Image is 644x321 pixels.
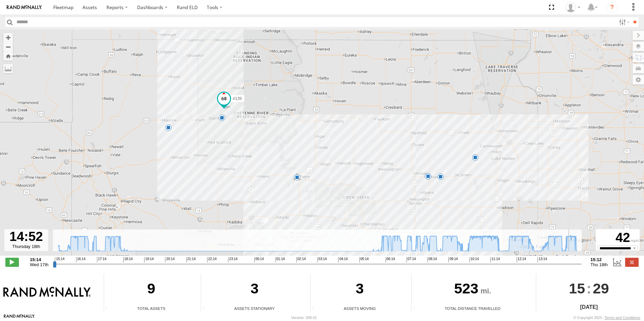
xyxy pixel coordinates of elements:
[412,274,534,306] div: 523
[427,257,437,262] span: 08:14
[276,257,285,262] span: 01:14
[311,306,321,311] div: Total number of assets current in transit.
[97,257,106,262] span: 17:14
[338,257,348,262] span: 04:14
[616,17,631,27] label: Search Filter Options
[104,306,198,311] div: Total Assets
[590,257,608,262] strong: 15:12
[3,51,13,61] button: Zoom Home
[3,64,13,73] label: Measure
[625,258,639,266] label: Close
[412,306,422,311] div: Total distance travelled by all assets within specified date range and applied filters
[538,257,547,262] span: 13:14
[207,257,217,262] span: 22:14
[317,257,327,262] span: 03:14
[201,274,308,306] div: 3
[104,274,198,306] div: 9
[144,257,154,262] span: 19:14
[228,257,237,262] span: 23:14
[359,257,369,262] span: 05:14
[386,257,395,262] span: 06:14
[55,257,64,262] span: 15:14
[201,306,308,311] div: Assets Stationary
[605,316,640,320] a: Terms and Conditions
[4,314,35,321] a: Visit our Website
[186,257,196,262] span: 21:14
[311,274,409,306] div: 3
[233,96,242,101] span: #139
[165,257,174,262] span: 20:14
[597,230,639,245] div: 42
[517,257,526,262] span: 12:14
[593,274,609,303] span: 29
[633,75,644,84] label: Map Settings
[296,257,306,262] span: 02:14
[448,257,458,262] span: 09:14
[407,257,416,262] span: 07:14
[607,2,617,13] i: ?
[104,306,114,311] div: Total number of Enabled Assets
[311,306,409,311] div: Assets Moving
[76,257,86,262] span: 16:14
[569,274,585,303] span: 15
[536,274,642,303] div: :
[123,257,133,262] span: 18:14
[563,2,583,12] div: Devan Weelborg
[5,258,19,266] label: Play/Stop
[3,42,13,51] button: Zoom out
[3,33,13,42] button: Zoom in
[3,287,91,298] img: Rand McNally
[291,316,317,320] div: Version: 308.01
[573,316,640,320] div: © Copyright 2025 -
[30,262,49,267] span: Wed 17th Sep 2025
[254,257,264,262] span: 00:14
[536,303,642,311] div: [DATE]
[201,306,211,311] div: Total number of assets current stationary.
[30,257,49,262] strong: 15:14
[412,306,534,311] div: Total Distance Travelled
[590,262,608,267] span: Thu 18th Sep 2025
[490,257,500,262] span: 11:14
[7,5,42,10] img: rand-logo.svg
[470,257,479,262] span: 10:14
